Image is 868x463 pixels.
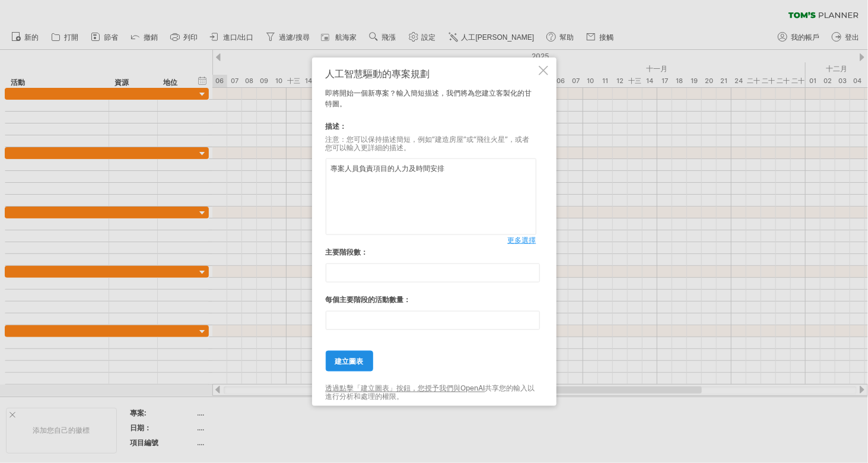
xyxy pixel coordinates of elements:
[508,236,536,245] font: 更多選擇
[326,295,411,304] font: 每個主要階段的活動數量：
[508,235,536,246] a: 更多選擇
[326,384,535,401] font: 以進行分析和處理的權限。
[326,135,530,152] font: 注意：您可以保持描述簡短，例如“建造房屋”或“飛往火星”，或者您可以輸入更詳細的描述。
[326,88,532,108] font: 即將開始一個新專案？輸入簡短描述，我們將為您建立客製化的甘特圖。
[326,351,373,372] a: 建立圖表
[326,122,347,131] font: 描述：
[326,384,485,393] a: 透過點擊「建立圖表」按鈕，您授予我們與OpenAI
[335,357,364,366] font: 建立圖表
[485,384,528,393] font: 共享您的輸入
[326,248,368,256] font: 主要階段數：
[326,68,430,80] font: 人工智慧驅動的專案規劃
